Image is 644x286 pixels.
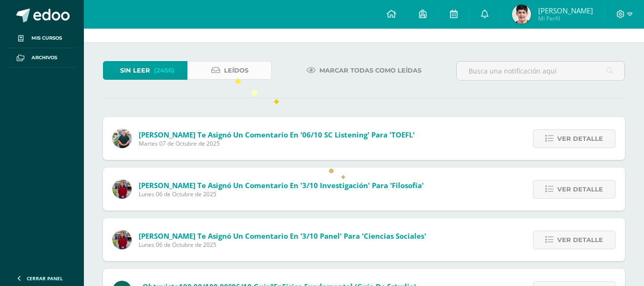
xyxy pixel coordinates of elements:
[154,62,174,79] span: (2456)
[120,62,150,79] span: Sin leer
[8,29,76,48] a: Mis cursos
[139,190,424,198] span: Lunes 06 de Octubre de 2025
[8,48,76,68] a: Archivos
[139,231,426,241] span: [PERSON_NAME] te asignó un comentario en '3/10 Panel' para 'Ciencias Sociales'
[139,139,415,148] span: Martes 07 de Octubre de 2025
[103,61,187,80] a: Sin leer(2456)
[319,62,421,79] span: Marcar todas como leídas
[295,61,433,80] a: Marcar todas como leídas
[557,180,603,198] span: Ver detalle
[27,275,63,282] span: Cerrar panel
[557,130,603,148] span: Ver detalle
[538,6,593,15] span: [PERSON_NAME]
[31,34,62,42] span: Mis cursos
[224,62,248,79] span: Leídos
[139,130,415,139] span: [PERSON_NAME] te asignó un comentario en '06/10 SC Listening' para 'TOEFL'
[112,230,132,249] img: e1f0730b59be0d440f55fb027c9eff26.png
[139,180,424,190] span: [PERSON_NAME] te asignó un comentario en '3/10 Investigación' para 'Filosofía'
[139,241,426,249] span: Lunes 06 de Octubre de 2025
[538,14,593,22] span: Mi Perfil
[112,129,132,148] img: d3b263647c2d686994e508e2c9b90e59.png
[457,62,624,80] input: Busca una notificación aquí
[512,5,531,24] img: 75547d3f596e18c1ce37b5546449d941.png
[31,54,57,62] span: Archivos
[557,231,603,249] span: Ver detalle
[112,180,132,199] img: e1f0730b59be0d440f55fb027c9eff26.png
[187,61,272,80] a: Leídos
